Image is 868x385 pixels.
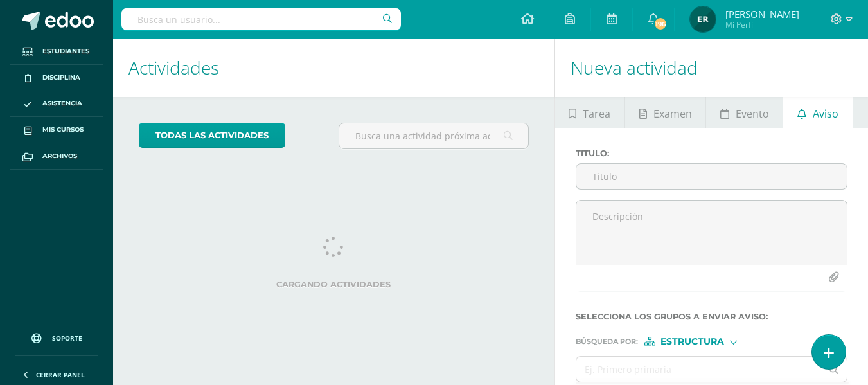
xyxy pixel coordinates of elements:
a: todas las Actividades [139,123,285,148]
img: 5c384eb2ea0174d85097e364ebdd71e5.png [690,6,716,32]
span: Cerrar panel [36,370,85,379]
span: [PERSON_NAME] [725,8,799,21]
a: Archivos [10,143,103,170]
a: Examen [625,97,705,128]
span: Aviso [813,98,838,129]
span: Disciplina [42,73,80,83]
label: Cargando actividades [139,280,529,289]
input: Ej. Primero primaria [576,357,822,382]
h1: Nueva actividad [571,39,853,97]
a: Aviso [783,97,852,128]
a: Disciplina [10,65,103,91]
a: Estudiantes [10,39,103,65]
span: Asistencia [42,98,82,109]
span: 196 [653,17,668,31]
a: Soporte [15,321,98,352]
span: Tarea [583,98,610,129]
span: Examen [653,98,692,129]
span: Mi Perfil [725,19,799,30]
a: Asistencia [10,91,103,118]
a: Tarea [555,97,624,128]
a: Evento [706,97,783,128]
span: Estudiantes [42,46,89,57]
label: Selecciona los grupos a enviar aviso : [576,312,847,321]
label: Titulo : [576,148,847,158]
h1: Actividades [128,39,539,97]
span: Búsqueda por : [576,338,638,345]
span: Mis cursos [42,125,84,135]
span: Evento [736,98,769,129]
span: Soporte [52,334,82,343]
input: Busca una actividad próxima aquí... [339,123,527,148]
span: Estructura [660,338,724,345]
div: [object Object] [644,337,741,346]
input: Busca un usuario... [121,8,401,30]
input: Titulo [576,164,847,189]
span: Archivos [42,151,77,161]
a: Mis cursos [10,117,103,143]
